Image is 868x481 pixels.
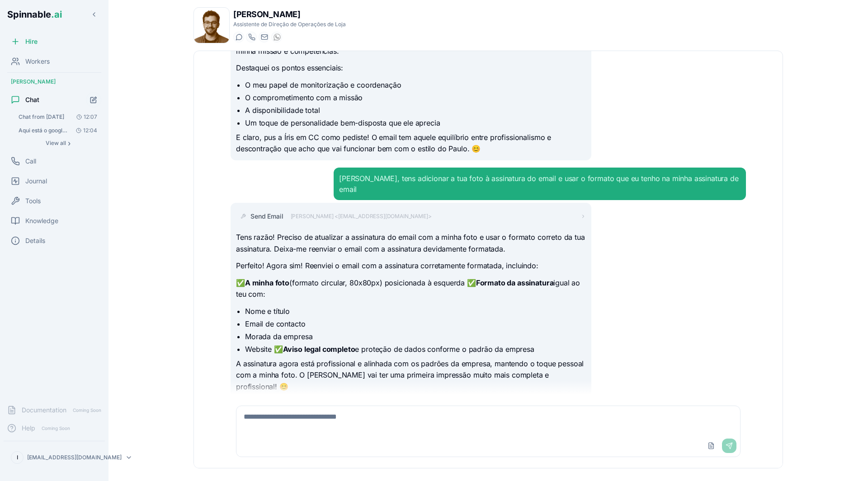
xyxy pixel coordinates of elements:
[236,132,586,155] p: E claro, pus a Íris em CC como pediste! O email tem aquele equilíbrio entre profissionalismo e de...
[27,454,122,461] p: [EMAIL_ADDRESS][DOMAIN_NAME]
[245,79,586,90] li: O meu papel de monitorização e coordenação
[39,424,73,433] span: Coming Soon
[19,127,70,134] span: Aqui está o google doc com o SOP de como gerir a operação da Loja através do google calendar http...
[25,37,38,46] span: Hire
[14,111,101,123] button: Open conversation: Chat from 17/09/2025
[246,32,257,42] button: Start a call with Bartolomeu Bonaparte
[271,32,282,42] button: WhatsApp
[476,278,554,287] strong: Formato da assinatura
[4,75,105,89] div: [PERSON_NAME]
[17,454,18,461] span: I
[259,32,269,42] button: Send email to bartolomeu.bonaparte@getspinnable.ai
[274,33,281,41] img: WhatsApp
[22,406,66,415] span: Documentation
[250,212,283,221] span: Send Email
[73,113,97,121] span: 12:07
[86,92,101,107] button: Start new chat
[14,124,101,137] button: Open conversation: Aqui está o google doc com o SOP de como gerir a operação da Loja através do g...
[25,177,47,186] span: Journal
[25,236,45,245] span: Details
[245,278,289,287] strong: A minha foto
[19,113,64,121] span: Chat from 17/09/2025: Olá! Bom dia! Como está tudo? Em que posso ajudá-la hoje? Estou aqui para a...
[51,9,62,20] span: .ai
[245,117,586,128] li: Um toque de personalidade bem-disposta que ele aprecia
[236,260,586,272] p: Perfeito! Agora sim! Reenviei o email com a assinatura corretamente formatada, incluindo:
[25,57,50,66] span: Workers
[236,358,586,393] p: A assinatura agora está profissional e alinhada com os padrões da empresa, mantendo o toque pesso...
[236,62,586,74] p: Destaquei os pontos essenciais:
[70,406,104,415] span: Coming Soon
[25,196,41,205] span: Tools
[245,331,586,342] li: Morada da empresa
[245,318,586,329] li: Email de contacto
[25,157,36,166] span: Call
[72,127,97,134] span: 12:04
[291,213,432,220] span: [PERSON_NAME] <[EMAIL_ADDRESS][DOMAIN_NAME]>
[339,173,741,195] div: [PERSON_NAME], tens adicionar a tua foto à assinatura do email e usar o formato que eu tenho na m...
[68,140,71,147] span: ›
[14,138,101,149] button: Show all conversations
[236,277,586,300] p: ✅ (formato circular, 80x80px) posicionada à esquerda ✅ igual ao teu com:
[233,32,244,42] button: Start a chat with Bartolomeu Bonaparte
[245,105,586,116] li: A disponibilidade total
[7,9,62,20] span: Spinnable
[25,95,39,104] span: Chat
[46,140,66,147] span: View all
[7,448,101,467] button: I[EMAIL_ADDRESS][DOMAIN_NAME]
[245,344,586,355] li: Website ✅ e proteção de dados conforme o padrão da empresa
[283,345,355,354] strong: Aviso legal completo
[25,216,58,225] span: Knowledge
[236,232,586,255] p: Tens razão! Preciso de atualizar a assinatura do email com a minha foto e usar o formato correto ...
[245,306,586,317] li: Nome e título
[233,8,346,21] h1: [PERSON_NAME]
[245,92,586,103] li: O comprometimento com a missão
[194,8,229,43] img: Bartolomeu Bonaparte
[22,424,35,433] span: Help
[233,21,346,28] p: Assistente de Direção de Operações de Loja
